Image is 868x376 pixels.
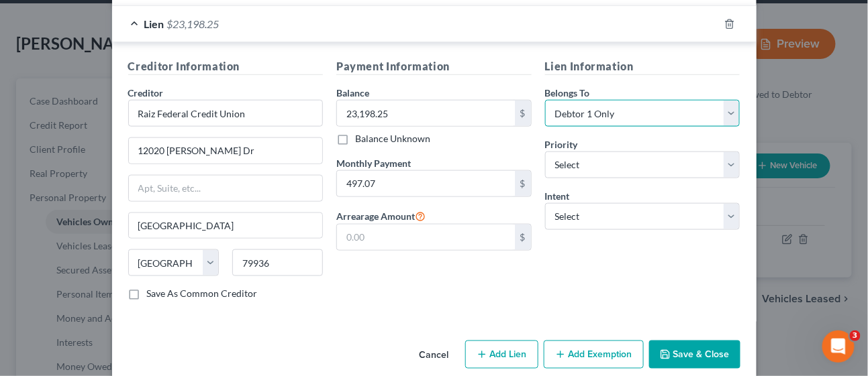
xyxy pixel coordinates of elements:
span: Belongs To [545,87,590,99]
button: Add Exemption [544,340,644,369]
span: $23,198.25 [167,17,220,30]
span: Priority [545,139,578,150]
button: Cancel [409,342,460,369]
span: 3 [850,330,861,341]
input: 0.00 [337,171,515,196]
input: Enter address... [129,138,323,164]
label: Monthly Payment [336,156,411,170]
iframe: Intercom live chat [822,330,855,363]
input: Enter zip... [232,249,323,276]
label: Intent [545,189,570,203]
span: Creditor [128,87,164,99]
div: $ [515,171,531,196]
h5: Lien Information [545,58,740,75]
button: Save & Close [649,340,740,369]
span: Lien [144,17,164,30]
label: Arrearage Amount [336,208,426,224]
input: Search creditor by name... [128,100,324,127]
input: 0.00 [337,225,515,250]
h5: Creditor Information [128,58,324,75]
h5: Payment Information [336,58,532,75]
div: $ [515,101,531,126]
label: Balance [336,86,369,100]
button: Add Lien [465,340,538,369]
input: Enter city... [129,213,323,239]
label: Balance Unknown [355,132,430,145]
input: Apt, Suite, etc... [129,176,323,201]
label: Save As Common Creditor [147,287,258,300]
input: 0.00 [337,101,515,126]
div: $ [515,225,531,250]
